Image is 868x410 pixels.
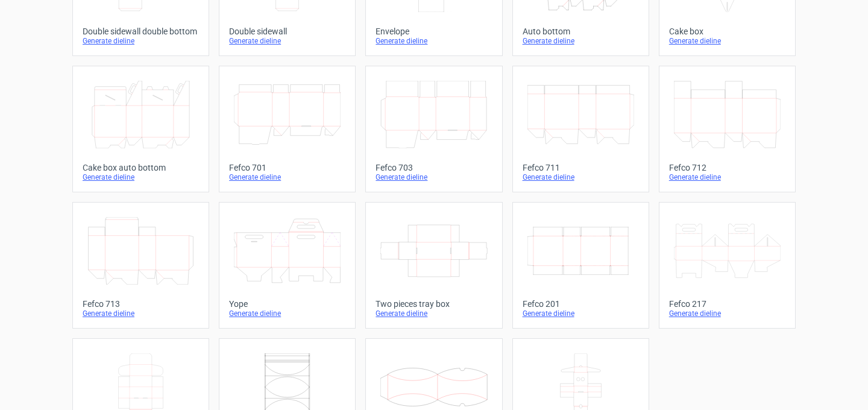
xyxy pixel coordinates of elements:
div: Fefco 701 [229,163,345,172]
a: Cake box auto bottomGenerate dieline [72,66,209,192]
div: Yope [229,299,345,309]
a: Two pieces tray boxGenerate dieline [365,202,502,329]
div: Generate dieline [83,172,199,182]
a: Fefco 701Generate dieline [219,66,356,192]
div: Generate dieline [83,309,199,318]
div: Envelope [376,27,492,36]
div: Generate dieline [669,172,785,182]
a: Fefco 217Generate dieline [659,202,796,329]
div: Double sidewall double bottom [83,27,199,36]
div: Generate dieline [229,309,345,318]
a: Fefco 703Generate dieline [365,66,502,192]
a: Fefco 713Generate dieline [72,202,209,329]
div: Fefco 201 [523,299,639,309]
a: Fefco 711Generate dieline [512,66,649,192]
div: Cake box auto bottom [83,163,199,172]
div: Generate dieline [229,172,345,182]
div: Auto bottom [523,27,639,36]
div: Two pieces tray box [376,299,492,309]
div: Generate dieline [229,36,345,46]
div: Generate dieline [83,36,199,46]
div: Generate dieline [523,172,639,182]
div: Generate dieline [669,309,785,318]
div: Generate dieline [523,309,639,318]
div: Fefco 711 [523,163,639,172]
div: Fefco 217 [669,299,785,309]
a: Fefco 201Generate dieline [512,202,649,329]
div: Generate dieline [376,36,492,46]
a: YopeGenerate dieline [219,202,356,329]
div: Fefco 712 [669,163,785,172]
div: Generate dieline [376,309,492,318]
div: Cake box [669,27,785,36]
div: Generate dieline [523,36,639,46]
div: Generate dieline [376,172,492,182]
div: Fefco 703 [376,163,492,172]
div: Fefco 713 [83,299,199,309]
div: Double sidewall [229,27,345,36]
a: Fefco 712Generate dieline [659,66,796,192]
div: Generate dieline [669,36,785,46]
